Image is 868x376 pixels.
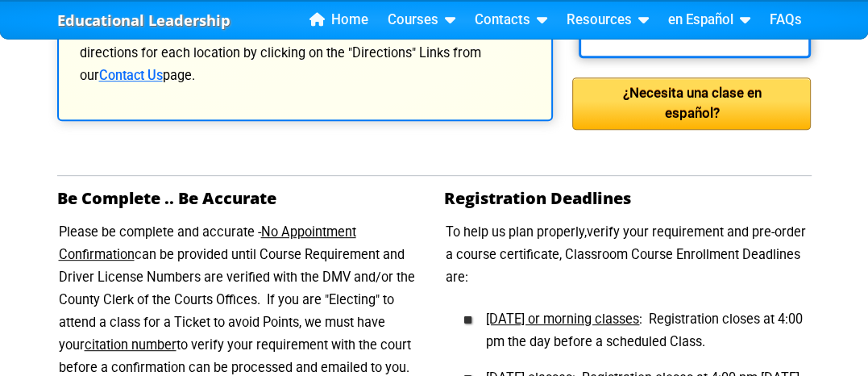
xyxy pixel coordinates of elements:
p: To help us plan properly,verify your requirement and pre-order a course certificate, Classroom Co... [444,221,812,289]
a: en Español [662,8,757,32]
li: : Registration closes at 4:00 pm the day before a scheduled Class. [470,302,812,355]
a: Home [303,8,375,32]
a: Contact Us [99,68,163,83]
u: citation number [85,337,177,353]
a: ¿Necesita una clase en español? [572,95,811,111]
a: Resources [560,8,655,32]
p: See more about our locations, detailed contact information, and obtain driving directions for eac... [78,19,533,87]
u: No Appointment Confirmation [59,224,356,262]
h2: Registration Deadlines [444,189,812,208]
a: FAQs [763,8,808,32]
u: [DATE] or morning classes [486,311,639,327]
a: Educational Leadership [57,7,230,34]
h2: Be Complete .. Be Accurate [57,189,425,208]
a: Courses [381,8,462,32]
div: ¿Necesita una clase en español? [572,77,811,131]
a: Contacts [468,8,554,32]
